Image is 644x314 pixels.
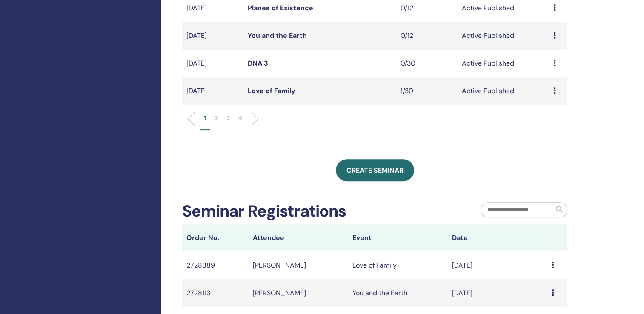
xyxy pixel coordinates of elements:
a: DNA 3 [248,59,268,68]
p: 3 [226,114,230,123]
a: Planes of Existence [248,3,313,12]
td: [DATE] [448,279,547,307]
p: 2 [215,114,218,123]
td: [DATE] [448,251,547,279]
p: 4 [238,114,242,123]
td: You and the Earth [348,279,448,307]
a: Create seminar [336,159,414,181]
p: 1 [204,114,206,123]
td: [DATE] [182,77,243,105]
th: Order No. [182,224,249,251]
td: 2728113 [182,279,249,307]
td: 1/30 [396,77,458,105]
td: [PERSON_NAME] [249,251,348,279]
td: Active Published [457,77,549,105]
h2: Seminar Registrations [182,202,346,221]
th: Attendee [249,224,348,251]
td: [DATE] [182,50,243,77]
td: [PERSON_NAME] [249,279,348,307]
td: Love of Family [348,251,448,279]
td: 0/12 [396,22,458,50]
td: Active Published [457,22,549,50]
th: Date [448,224,547,251]
th: Event [348,224,448,251]
td: Active Published [457,50,549,77]
a: You and the Earth [248,31,307,40]
td: [DATE] [182,22,243,50]
span: Create seminar [346,166,404,175]
td: 0/30 [396,50,458,77]
td: 2728889 [182,251,249,279]
a: Love of Family [248,86,295,95]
